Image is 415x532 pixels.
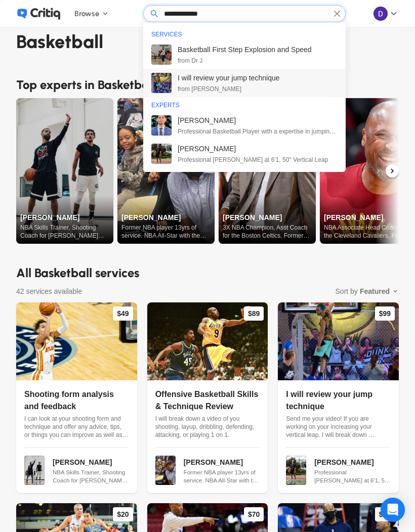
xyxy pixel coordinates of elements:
img: File [24,456,45,485]
span: from [PERSON_NAME] [178,85,280,93]
div: Open Intercom Messenger [381,498,405,522]
img: File [155,456,176,485]
img: File [16,98,113,244]
img: File [151,73,172,93]
span: EXPERTS [143,101,346,109]
img: File [151,144,172,164]
span: Professional [PERSON_NAME] at 6'1, 50" Vertical Leap [178,156,328,164]
div: $99 [375,306,395,321]
span: [PERSON_NAME] [314,458,373,466]
span: Sort by [336,286,358,296]
span: Shooting form analysis and feedback [24,390,114,411]
img: File [286,456,306,485]
a: $49Shooting form analysis and feedbackI can look at your shooting form and technique and offer an... [16,302,137,493]
a: $89Offensive Basketball Skills & Technique ReviewI will break down a video of you shooting, layup... [147,302,268,493]
span: Professional Basketball Player with a expertise in jumping ability and agility specialization [178,127,338,136]
span: [PERSON_NAME] [178,115,338,125]
img: File [16,302,137,380]
img: File [151,115,172,136]
span: [PERSON_NAME] [178,144,328,154]
img: File [278,302,399,380]
p: I will break down a video of you shooting, layup, dribbling, defending, attacking, or playing 1 o... [155,415,260,439]
a: [PERSON_NAME]Former NBA player 13yrs of service. NBA All-Star with the Los Angeles Lakers [117,98,215,244]
p: I can look at your shooting form and technique and offer any advice, tips, or things you can impr... [24,415,129,439]
img: File [151,45,172,65]
span: from Dr J [178,57,312,65]
h1: Basketball [16,28,399,56]
span: Former NBA player 13yrs of service. NBA All-Star with the Los Angeles Lakers [184,468,260,484]
span: NBA Skills Trainer, Shooting Coach for [PERSON_NAME] and many others. NBA Player Development Coach [53,468,129,484]
span: I will review your jump technique [286,390,372,411]
a: $99I will review your jump techniqueSend me your video! If you are working on your increasing you... [278,302,399,493]
span: SERVICES [143,30,346,38]
img: File [147,302,268,380]
span: [PERSON_NAME] [184,458,243,466]
div: $49 [113,306,133,321]
div: $20 [113,507,133,521]
span: Professional [PERSON_NAME] at 6'1, 50" Vertical Leap [314,468,391,484]
h2: Top experts in Basketball [16,76,399,94]
div: $89 [244,306,264,321]
a: [PERSON_NAME]NBA Skills Trainer, Shooting Coach for [PERSON_NAME] and many others. NBA Player Dev... [16,98,113,244]
span: [PERSON_NAME] [53,458,112,466]
span: Basketball First Step Explosion and Speed [178,45,312,55]
span: Browse [74,8,99,20]
span: Featured [360,286,390,296]
img: File [117,98,215,244]
span: I will review your jump technique [178,73,280,83]
span: 42 services available [16,286,82,296]
div: $50 [375,507,395,521]
div: $70 [244,507,264,521]
h2: All Basketball services [16,264,399,282]
span: Offensive Basketball Skills & Technique Review [155,390,259,411]
p: Send me your video! If you are working on your increasing your vertical leap. I will break down a... [286,415,391,439]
